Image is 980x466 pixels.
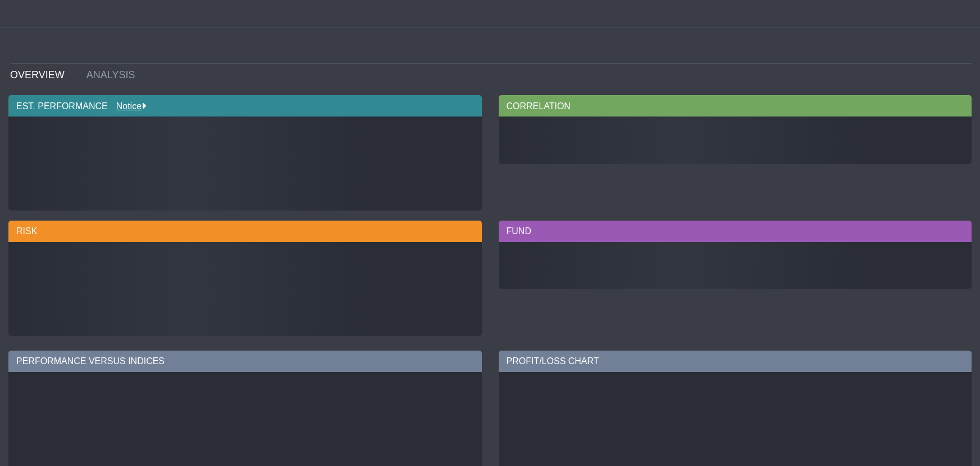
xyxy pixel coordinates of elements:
div: PROFIT/LOSS CHART [499,351,972,372]
div: Notice [108,100,146,113]
a: ANALYSIS [78,64,149,86]
div: CORRELATION [499,95,972,116]
div: FUND [499,221,972,242]
div: PERFORMANCE VERSUS INDICES [8,351,482,372]
a: Notice [108,101,142,111]
div: EST. PERFORMANCE [8,95,482,116]
a: OVERVIEW [2,64,78,86]
div: RISK [8,221,482,242]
